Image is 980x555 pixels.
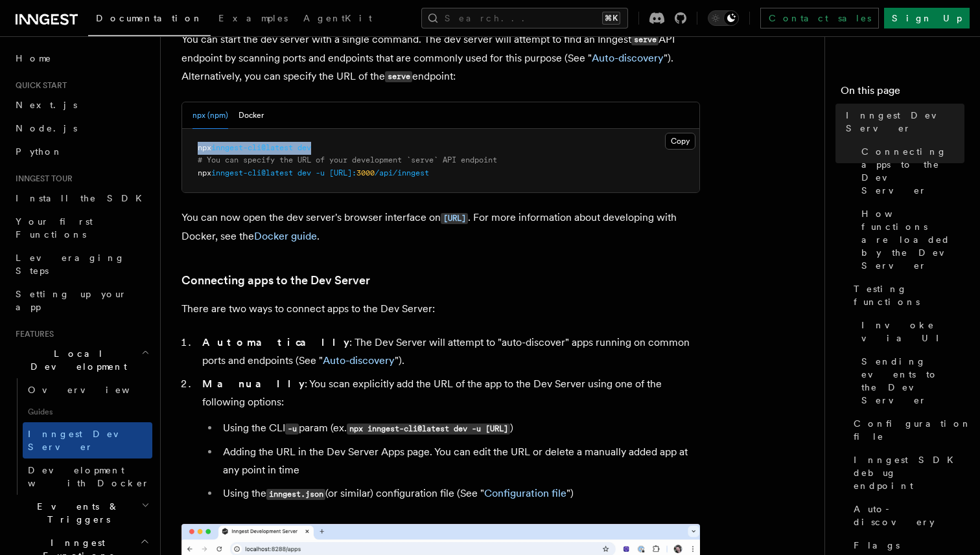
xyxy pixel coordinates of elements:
[631,34,659,45] code: serve
[23,378,152,402] a: Overview
[181,30,700,86] p: You can start the dev server with a single command. The dev server will attempt to find an Innges...
[441,211,468,223] a: [URL]
[861,145,964,197] span: Connecting apps to the Dev Server
[375,168,429,177] span: /api/inngest
[848,412,964,448] a: Configuration file
[16,52,52,65] span: Home
[665,133,695,150] button: Copy
[10,347,141,373] span: Local Development
[854,282,964,308] span: Testing functions
[10,140,152,163] a: Python
[10,80,67,91] span: Quick start
[441,213,468,224] code: [URL]
[856,202,964,277] a: How functions are loaded by the Dev Server
[10,210,152,246] a: Your first Functions
[708,10,739,26] button: Toggle dark mode
[846,109,964,135] span: Inngest Dev Server
[181,300,700,318] p: There are two ways to connect apps to the Dev Server:
[10,282,152,319] a: Setting up your app
[856,313,964,350] a: Invoke via UI
[211,168,293,177] span: inngest-cli@latest
[760,8,879,28] a: Contact sales
[356,168,375,177] span: 3000
[854,453,964,492] span: Inngest SDK debug endpoint
[10,47,152,70] a: Home
[219,419,700,438] li: Using the CLI param (ex. )
[28,385,161,395] span: Overview
[202,378,305,390] strong: Manually
[211,4,296,35] a: Examples
[884,8,970,28] a: Sign Up
[841,83,964,104] h4: On this page
[484,487,566,499] a: Configuration file
[254,230,317,242] a: Docker guide
[28,429,139,452] span: Inngest Dev Server
[202,336,349,348] strong: Automatically
[10,329,54,339] span: Features
[10,93,152,117] a: Next.js
[841,104,964,140] a: Inngest Dev Server
[10,117,152,140] a: Node.js
[88,4,211,36] a: Documentation
[856,140,964,202] a: Connecting apps to the Dev Server
[861,355,964,407] span: Sending events to the Dev Server
[10,187,152,210] a: Install the SDK
[239,102,264,129] button: Docker
[198,334,700,370] li: : The Dev Server will attempt to "auto-discover" apps running on common ports and endpoints (See ...
[10,342,152,378] button: Local Development
[10,174,73,184] span: Inngest tour
[323,354,395,367] a: Auto-discovery
[218,13,288,23] span: Examples
[10,495,152,531] button: Events & Triggers
[329,168,356,177] span: [URL]:
[16,146,63,157] span: Python
[198,143,211,152] span: npx
[211,143,293,152] span: inngest-cli@latest
[181,209,700,245] p: You can now open the dev server's browser interface on . For more information about developing wi...
[861,207,964,272] span: How functions are loaded by the Dev Server
[192,102,228,129] button: npx (npm)
[848,448,964,497] a: Inngest SDK debug endpoint
[385,71,412,82] code: serve
[266,489,325,500] code: inngest.json
[347,424,510,435] code: npx inngest-cli@latest dev -u [URL]
[592,52,664,64] a: Auto-discovery
[10,378,152,495] div: Local Development
[10,246,152,282] a: Leveraging Steps
[285,424,299,435] code: -u
[848,497,964,534] a: Auto-discovery
[297,168,311,177] span: dev
[602,12,620,25] kbd: ⌘K
[316,168,325,177] span: -u
[28,465,150,488] span: Development with Docker
[303,13,372,23] span: AgentKit
[219,443,700,479] li: Adding the URL in the Dev Server Apps page. You can edit the URL or delete a manually added app a...
[421,8,628,28] button: Search...⌘K
[219,484,700,503] li: Using the (or similar) configuration file (See " ")
[16,216,93,240] span: Your first Functions
[854,539,900,552] span: Flags
[96,13,203,23] span: Documentation
[10,500,141,526] span: Events & Triggers
[854,417,972,443] span: Configuration file
[848,277,964,313] a: Testing functions
[16,123,77,133] span: Node.js
[23,402,152,422] span: Guides
[16,289,127,312] span: Setting up your app
[854,503,964,528] span: Auto-discovery
[856,350,964,412] a: Sending events to the Dev Server
[23,422,152,459] a: Inngest Dev Server
[16,253,125,276] span: Leveraging Steps
[198,168,211,177] span: npx
[198,375,700,503] li: : You scan explicitly add the URL of the app to the Dev Server using one of the following options:
[23,459,152,495] a: Development with Docker
[861,319,964,345] span: Invoke via UI
[16,193,150,203] span: Install the SDK
[16,100,77,110] span: Next.js
[296,4,380,35] a: AgentKit
[181,271,370,289] a: Connecting apps to the Dev Server
[297,143,311,152] span: dev
[198,155,497,164] span: # You can specify the URL of your development `serve` API endpoint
